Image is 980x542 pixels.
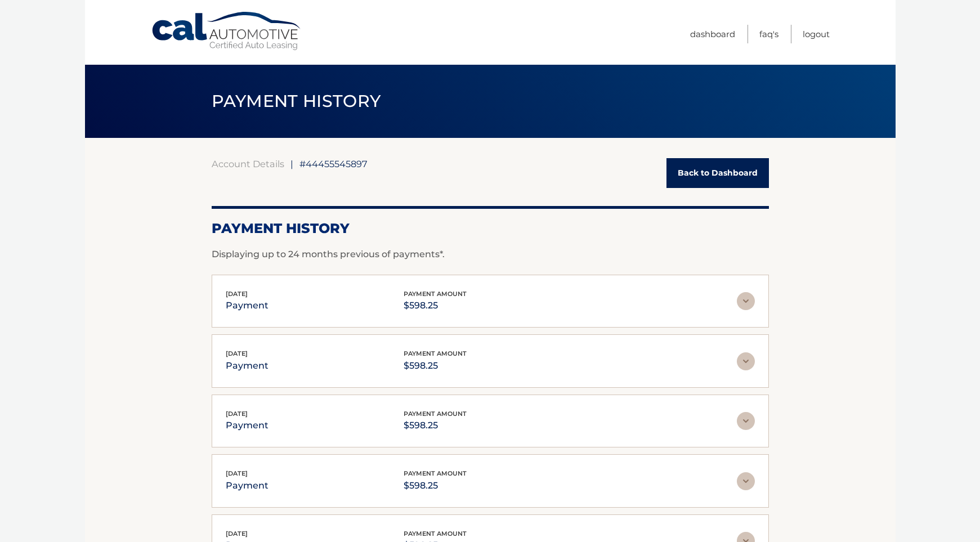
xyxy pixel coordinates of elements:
[803,25,830,43] a: Logout
[212,158,284,169] a: Account Details
[737,412,755,430] img: accordion-rest.svg
[226,478,269,494] p: payment
[226,298,269,313] p: payment
[226,290,248,298] span: [DATE]
[226,469,248,477] span: [DATE]
[404,410,467,418] span: payment amount
[737,472,755,490] img: accordion-rest.svg
[690,25,735,43] a: Dashboard
[226,530,248,537] span: [DATE]
[666,158,769,188] a: Back to Dashboard
[151,11,303,51] a: Cal Automotive
[404,530,467,537] span: payment amount
[404,350,467,357] span: payment amount
[404,298,467,313] p: $598.25
[404,358,467,374] p: $598.25
[226,410,248,418] span: [DATE]
[299,158,368,169] span: #44455545897
[226,350,248,357] span: [DATE]
[290,158,293,169] span: |
[404,469,467,477] span: payment amount
[212,91,381,111] span: PAYMENT HISTORY
[212,248,769,261] p: Displaying up to 24 months previous of payments*.
[759,25,778,43] a: FAQ's
[226,358,269,374] p: payment
[212,220,769,237] h2: Payment History
[404,478,467,494] p: $598.25
[404,418,467,433] p: $598.25
[404,290,467,298] span: payment amount
[737,292,755,310] img: accordion-rest.svg
[226,418,269,433] p: payment
[737,352,755,370] img: accordion-rest.svg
